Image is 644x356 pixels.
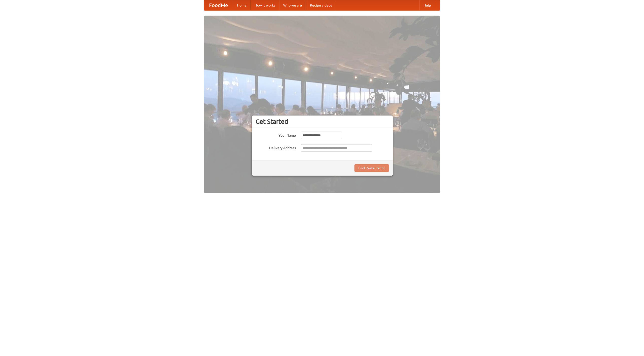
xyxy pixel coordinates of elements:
a: How it works [251,0,279,10]
a: Recipe videos [306,0,336,10]
label: Your Name [256,132,296,138]
label: Delivery Address [256,144,296,150]
a: Help [419,0,435,10]
h3: Get Started [256,118,389,125]
a: Who we are [279,0,306,10]
a: FoodMe [204,0,233,10]
button: Find Restaurants! [354,164,389,172]
a: Home [233,0,251,10]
